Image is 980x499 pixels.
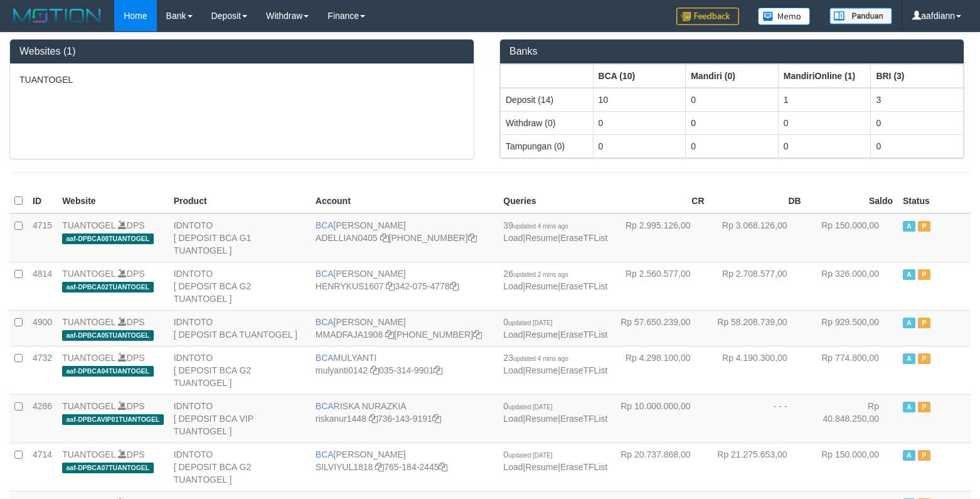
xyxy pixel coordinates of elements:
[311,346,499,394] td: MULYANTI 035-314-9901
[903,269,915,280] span: Active
[508,452,552,459] span: updated [DATE]
[710,189,806,213] th: DB
[169,213,311,262] td: IDNTOTO [ DEPOSIT BCA G1 TUANTOGEL ]
[501,88,594,112] td: Deposit (14)
[560,281,607,291] a: EraseTFList
[871,134,964,158] td: 0
[316,330,383,340] a: MMADFAJA1908
[57,262,169,310] td: DPS
[593,64,686,88] th: Group: activate to sort column ascending
[806,443,898,491] td: Rp 150.000,00
[9,6,105,25] img: MOTION_logo.png
[806,213,898,262] td: Rp 150.000,00
[686,111,779,134] td: 0
[918,353,930,364] span: Paused
[503,449,552,459] span: 0
[316,365,368,375] a: mulyanti0142
[450,281,459,291] a: Copy 3420754778 to clipboard
[612,443,709,491] td: Rp 20.737.868,00
[316,317,334,327] span: BCA
[498,189,612,213] th: Queries
[806,310,898,346] td: Rp 929.500,00
[62,317,115,327] a: TUANTOGEL
[57,394,169,443] td: DPS
[503,401,552,411] span: 0
[28,346,57,394] td: 4732
[386,281,395,291] a: Copy HENRYKUS1607 to clipboard
[513,271,568,278] span: updated 2 mins ago
[311,262,499,310] td: [PERSON_NAME] 342-075-4778
[503,401,607,424] span: | |
[758,8,811,25] img: Button%20Memo.svg
[513,223,568,230] span: updated 4 mins ago
[903,353,915,364] span: Active
[560,414,607,424] a: EraseTFList
[612,213,709,262] td: Rp 2.995.126,00
[676,8,739,25] img: Feedback.jpg
[513,355,568,362] span: updated 4 mins ago
[380,233,389,243] a: Copy ADELLIAN0405 to clipboard
[169,394,311,443] td: IDNTOTO [ DEPOSIT BCA VIP TUANTOGEL ]
[525,330,558,340] a: Resume
[806,189,898,213] th: Saldo
[311,443,499,491] td: [PERSON_NAME] 765-184-2445
[501,64,594,88] th: Group: activate to sort column ascending
[311,394,499,443] td: RISKA NURAZKIA 736-143-9191
[686,88,779,112] td: 0
[169,310,311,346] td: IDNTOTO [ DEPOSIT BCA TUANTOGEL ]
[778,111,871,134] td: 0
[710,394,806,443] td: - - -
[686,134,779,158] td: 0
[508,404,552,410] span: updated [DATE]
[169,346,311,394] td: IDNTOTO [ DEPOSIT BCA G2 TUANTOGEL ]
[503,330,523,340] a: Load
[316,233,378,243] a: ADELLIAN0405
[62,353,115,363] a: TUANTOGEL
[525,462,558,472] a: Resume
[62,401,115,411] a: TUANTOGEL
[503,281,523,291] a: Load
[28,262,57,310] td: 4814
[169,262,311,310] td: IDNTOTO [ DEPOSIT BCA G2 TUANTOGEL ]
[62,449,115,459] a: TUANTOGEL
[710,310,806,346] td: Rp 58.208.739,00
[57,189,169,213] th: Website
[439,462,447,472] a: Copy 7651842445 to clipboard
[686,64,779,88] th: Group: activate to sort column ascending
[316,414,366,424] a: riskanur1448
[62,233,153,244] span: aaf-DPBCA08TUANTOGEL
[710,213,806,262] td: Rp 3.068.126,00
[316,269,334,279] span: BCA
[503,317,552,327] span: 0
[903,318,915,328] span: Active
[503,269,568,279] span: 26
[778,134,871,158] td: 0
[560,365,607,375] a: EraseTFList
[316,462,373,472] a: SILVIYUL1818
[57,443,169,491] td: DPS
[508,319,552,326] span: updated [DATE]
[501,134,594,158] td: Tampungan (0)
[468,233,477,243] a: Copy 5655032115 to clipboard
[62,269,115,279] a: TUANTOGEL
[918,318,930,328] span: Paused
[316,449,334,459] span: BCA
[612,189,709,213] th: CR
[28,213,57,262] td: 4715
[316,401,334,411] span: BCA
[501,111,594,134] td: Withdraw (0)
[375,462,384,472] a: Copy SILVIYUL1818 to clipboard
[57,213,169,262] td: DPS
[370,365,379,375] a: Copy mulyanti0142 to clipboard
[871,111,964,134] td: 0
[62,330,153,341] span: aaf-DPBCA05TUANTOGEL
[525,233,558,243] a: Resume
[503,449,607,472] span: | |
[369,414,378,424] a: Copy riskanur1448 to clipboard
[778,64,871,88] th: Group: activate to sort column ascending
[560,462,607,472] a: EraseTFList
[62,366,153,377] span: aaf-DPBCA04TUANTOGEL
[28,394,57,443] td: 4286
[62,463,153,473] span: aaf-DPBCA07TUANTOGEL
[62,220,115,230] a: TUANTOGEL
